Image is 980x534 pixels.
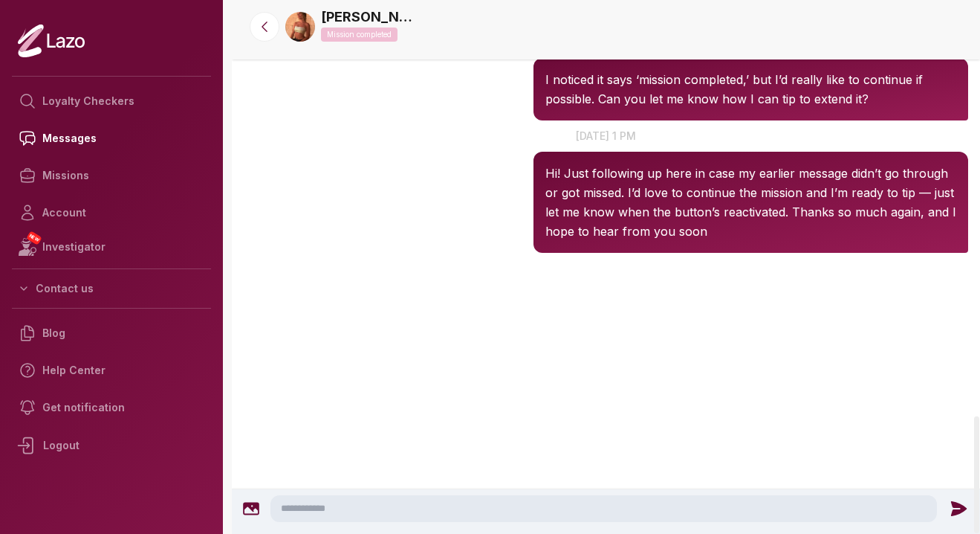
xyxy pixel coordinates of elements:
[545,70,956,109] p: I noticed it says ‘mission completed,’ but I’d really like to continue if possible. Can you let m...
[12,352,211,389] a: Help Center
[12,231,211,263] a: NEWInvestigator
[321,7,418,28] a: [PERSON_NAME]
[12,157,211,194] a: Missions
[12,275,211,302] button: Contact us
[26,231,42,245] span: NEW
[12,315,211,352] a: Blog
[12,120,211,157] a: Messages
[12,389,211,426] a: Get notification
[545,164,956,241] p: Hi! Just following up here in case my earlier message didn’t go through or got missed. I’d love t...
[232,128,980,144] p: [DATE] 1 pm
[285,12,315,42] img: 5dd41377-3645-4864-a336-8eda7bc24f8f
[12,426,211,465] div: Logout
[12,194,211,231] a: Account
[12,83,211,120] a: Loyalty Checkers
[321,28,397,42] p: Mission completed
